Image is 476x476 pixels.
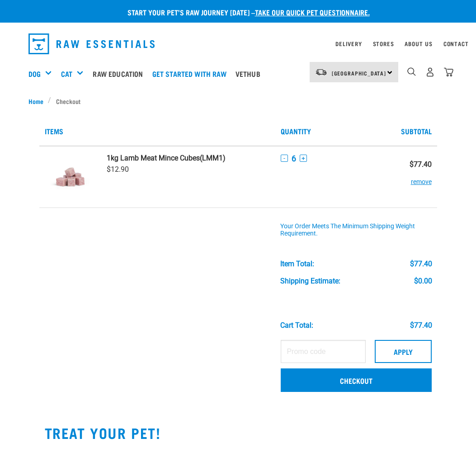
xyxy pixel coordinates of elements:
a: Raw Education [90,56,150,92]
div: $77.40 [410,260,432,268]
td: $77.40 [394,146,437,208]
a: Get started with Raw [150,56,233,92]
img: user.png [425,67,435,77]
nav: dropdown navigation [21,30,455,58]
strong: 1kg Lamb Meat Mince Cubes [107,154,200,162]
a: Contact [443,42,469,45]
a: Stores [373,42,394,45]
a: Delivery [335,42,362,45]
th: Quantity [275,117,394,146]
a: 1kg Lamb Meat Mince Cubes(LMM1) [107,154,270,162]
a: About Us [405,42,432,45]
a: Home [28,96,48,106]
a: Cat [61,68,72,79]
div: Your order meets the minimum shipping weight requirement. [280,223,433,237]
button: remove [411,169,432,186]
span: [GEOGRAPHIC_DATA] [332,71,386,75]
h2: TREAT YOUR PET! [45,424,432,441]
span: $12.90 [107,165,129,174]
button: Apply [375,340,432,363]
button: + [300,155,307,162]
input: Promo code [281,340,365,363]
img: Lamb Meat Mince Cubes [47,154,94,200]
div: Item Total: [280,260,314,268]
div: Shipping Estimate: [280,277,340,285]
th: Subtotal [394,117,437,146]
button: - [281,155,288,162]
a: Checkout [281,368,431,392]
div: $0.00 [414,277,432,285]
div: Cart total: [280,321,313,330]
img: van-moving.png [315,68,327,76]
a: take our quick pet questionnaire. [255,10,370,14]
div: $77.40 [410,321,432,330]
a: Dog [28,68,41,79]
img: Raw Essentials Logo [28,33,155,54]
img: home-icon-1@2x.png [407,67,416,76]
img: home-icon@2x.png [444,67,453,77]
span: 6 [292,154,296,163]
th: Items [39,117,276,146]
nav: breadcrumbs [28,96,448,106]
a: Vethub [233,56,267,92]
